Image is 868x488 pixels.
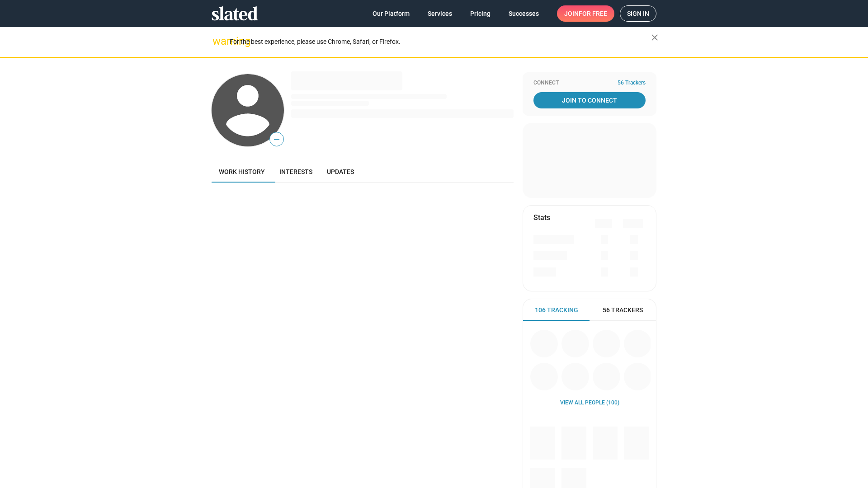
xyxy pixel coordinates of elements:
[533,92,646,108] a: Join To Connect
[373,5,410,22] span: Our Platform
[509,5,539,22] span: Successes
[603,306,643,314] span: 56 Trackers
[564,5,607,22] span: Join
[533,80,646,87] div: Connect
[230,36,651,48] div: For the best experience, please use Chrome, Safari, or Firefox.
[365,5,417,22] a: Our Platform
[618,80,646,87] span: 56 Trackers
[420,5,459,22] a: Services
[627,6,649,21] span: Sign in
[327,168,354,175] span: Updates
[463,5,498,22] a: Pricing
[620,5,656,22] a: Sign in
[219,168,265,175] span: Work history
[579,5,607,22] span: for free
[270,134,283,145] span: —
[320,161,361,183] a: Updates
[557,5,614,22] a: Joinfor free
[535,306,578,314] span: 106 Tracking
[560,399,619,407] a: View all People (100)
[535,92,644,108] span: Join To Connect
[279,168,312,175] span: Interests
[428,5,452,22] span: Services
[470,5,491,22] span: Pricing
[212,36,223,47] mat-icon: warning
[649,32,660,43] mat-icon: close
[212,161,272,183] a: Work history
[501,5,546,22] a: Successes
[533,213,550,222] mat-card-title: Stats
[272,161,320,183] a: Interests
